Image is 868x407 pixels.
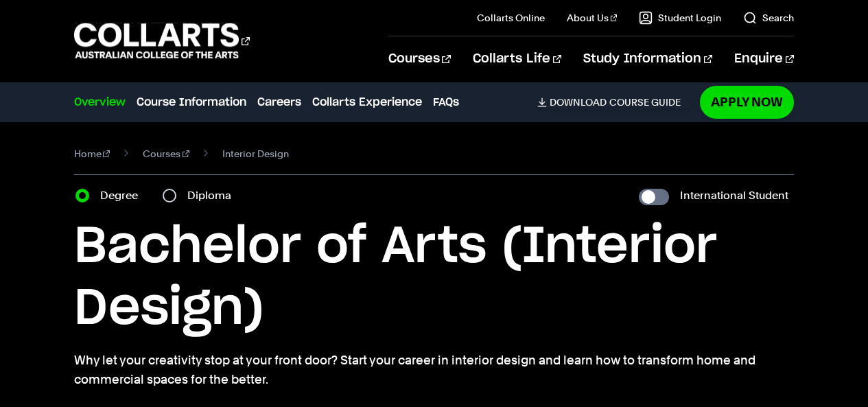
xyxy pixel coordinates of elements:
a: Enquire [734,36,794,82]
span: Interior Design [222,144,289,163]
a: Search [743,11,794,25]
a: FAQs [433,94,459,111]
a: Careers [257,94,301,111]
a: Collarts Online [477,11,545,25]
a: Collarts Experience [312,94,422,111]
label: Degree [100,186,146,205]
a: Collarts Life [473,36,561,82]
a: Student Login [639,11,721,25]
a: Study Information [583,36,712,82]
a: Course Information [137,94,246,111]
a: Apply Now [700,86,794,118]
a: DownloadCourse Guide [537,96,692,108]
p: Why let your creativity stop at your front door? Start your career in interior design and learn h... [74,351,795,389]
a: Courses [143,144,189,163]
label: International Student [680,186,788,205]
h1: Bachelor of Arts (Interior Design) [74,216,795,340]
label: Diploma [187,186,239,205]
a: Overview [74,94,126,111]
a: Home [74,144,110,163]
a: Courses [388,36,451,82]
a: About Us [567,11,618,25]
div: Go to homepage [74,21,250,60]
span: Download [550,96,607,108]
